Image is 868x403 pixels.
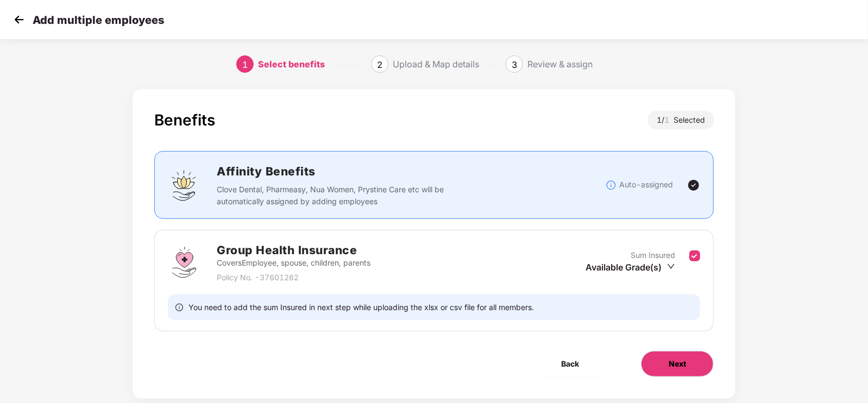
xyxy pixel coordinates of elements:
img: svg+xml;base64,PHN2ZyBpZD0iR3JvdXBfSGVhbHRoX0luc3VyYW5jZSIgZGF0YS1uYW1lPSJHcm91cCBIZWFsdGggSW5zdX... [168,246,200,279]
p: Clove Dental, Pharmeasy, Nua Women, Prystine Care etc will be automatically assigned by adding em... [217,184,450,207]
span: 3 [512,59,517,70]
span: Back [561,358,579,370]
img: svg+xml;base64,PHN2ZyB4bWxucz0iaHR0cDovL3d3dy53My5vcmcvMjAwMC9zdmciIHdpZHRoPSIzMCIgaGVpZ2h0PSIzMC... [11,11,27,28]
button: Next [641,351,714,377]
div: Available Grade(s) [586,261,675,273]
img: svg+xml;base64,PHN2ZyBpZD0iSW5mb18tXzMyeDMyIiBkYXRhLW5hbWU9IkluZm8gLSAzMngzMiIgeG1sbnM9Imh0dHA6Ly... [606,180,617,191]
button: Back [534,351,606,377]
span: 1 [664,115,674,124]
div: Review & assign [527,55,593,73]
p: Auto-assigned [619,179,673,191]
div: 1 / Selected [648,111,714,129]
p: Add multiple employees [33,14,164,27]
span: 2 [377,59,382,70]
span: Next [669,358,686,370]
p: Covers Employee, spouse, children, parents [217,257,370,269]
p: Policy No. - 37601262 [217,272,370,284]
h2: Affinity Benefits [217,162,606,180]
span: You need to add the sum Insured in next step while uploading the xlsx or csv file for all members. [188,302,534,312]
p: Sum Insured [631,249,675,261]
div: Select benefits [258,55,325,73]
img: svg+xml;base64,PHN2ZyBpZD0iVGljay0yNHgyNCIgeG1sbnM9Imh0dHA6Ly93d3cudzMub3JnLzIwMDAvc3ZnIiB3aWR0aD... [687,179,700,192]
span: info-circle [175,302,183,312]
div: Benefits [154,111,215,129]
h2: Group Health Insurance [217,241,370,259]
span: 1 [242,59,248,70]
img: svg+xml;base64,PHN2ZyBpZD0iQWZmaW5pdHlfQmVuZWZpdHMiIGRhdGEtbmFtZT0iQWZmaW5pdHkgQmVuZWZpdHMiIHhtbG... [168,169,200,201]
span: down [667,262,675,270]
div: Upload & Map details [393,55,479,73]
